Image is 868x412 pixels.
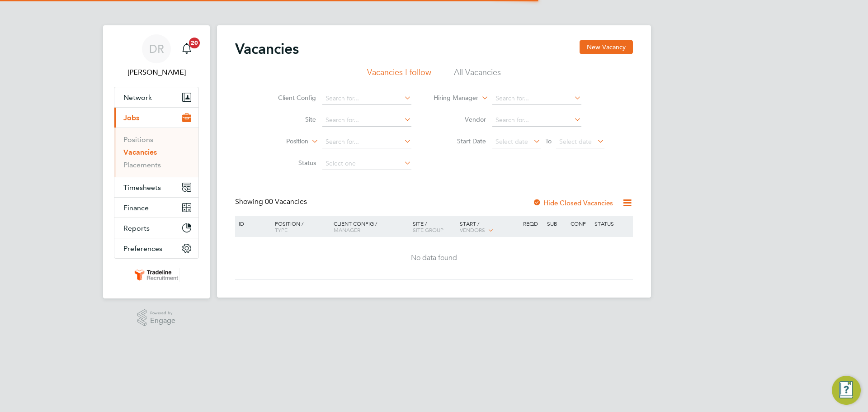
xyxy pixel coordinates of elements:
[592,216,632,231] div: Status
[133,268,180,282] img: tradelinerecruitment-logo-retina.png
[123,161,161,169] a: Placements
[123,135,153,144] a: Positions
[460,226,485,233] span: Vendors
[426,94,478,103] label: Hiring Manager
[832,376,861,405] button: Engage Resource Center
[545,216,568,231] div: Sub
[495,137,528,146] span: Select date
[114,67,199,78] span: Demi Richens
[580,40,633,54] button: New Vacancy
[103,25,210,298] nav: Main navigation
[114,87,198,107] button: Network
[123,204,149,212] span: Finance
[275,226,288,233] span: Type
[331,216,410,237] div: Client Config /
[114,218,198,238] button: Reports
[568,216,592,231] div: Conf
[256,137,308,146] label: Position
[492,114,581,127] input: Search for...
[264,115,316,123] label: Site
[123,114,139,122] span: Jobs
[268,216,331,237] div: Position /
[123,148,157,156] a: Vacancies
[458,216,521,238] div: Start /
[137,309,176,327] a: Powered byEngage
[322,136,411,148] input: Search for...
[123,183,161,192] span: Timesheets
[264,159,316,167] label: Status
[178,34,196,63] a: 20
[322,157,411,170] input: Select one
[114,268,199,282] a: Go to home page
[189,38,200,48] span: 20
[334,226,360,233] span: Manager
[123,244,162,253] span: Preferences
[114,198,198,218] button: Finance
[236,216,268,231] div: ID
[492,92,581,105] input: Search for...
[410,216,458,237] div: Site /
[149,43,164,55] span: DR
[236,253,632,263] div: No data found
[413,226,443,233] span: Site Group
[114,108,198,128] button: Jobs
[123,224,150,232] span: Reports
[367,67,431,83] li: Vacancies I follow
[235,197,309,207] div: Showing
[114,34,199,78] a: DR[PERSON_NAME]
[150,317,175,325] span: Engage
[114,177,198,197] button: Timesheets
[322,92,411,105] input: Search for...
[434,115,486,123] label: Vendor
[264,94,316,102] label: Client Config
[521,216,544,231] div: Reqd
[434,137,486,145] label: Start Date
[114,128,198,177] div: Jobs
[454,67,501,83] li: All Vacancies
[542,135,554,147] span: To
[150,309,175,317] span: Powered by
[235,40,299,58] h2: Vacancies
[114,238,198,258] button: Preferences
[265,197,307,206] span: 00 Vacancies
[533,199,613,207] label: Hide Closed Vacancies
[559,137,592,146] span: Select date
[123,93,152,102] span: Network
[322,114,411,127] input: Search for...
